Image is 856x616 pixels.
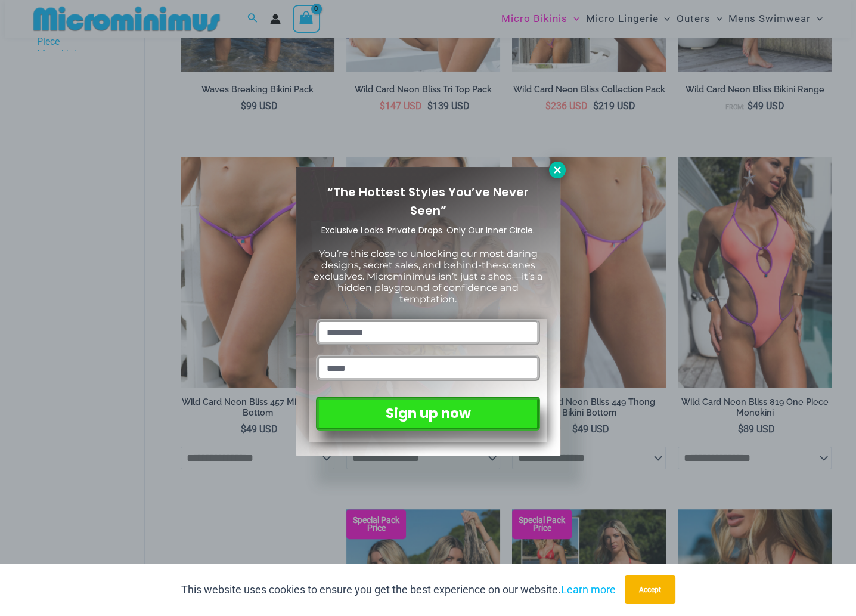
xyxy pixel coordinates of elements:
[327,184,529,219] span: “The Hottest Styles You’ve Never Seen”
[321,224,535,236] span: Exclusive Looks. Private Drops. Only Our Inner Circle.
[314,248,542,305] span: You’re this close to unlocking our most daring designs, secret sales, and behind-the-scenes exclu...
[549,162,566,178] button: Close
[316,397,539,431] button: Sign up now
[181,581,616,599] p: This website uses cookies to ensure you get the best experience on our website.
[561,583,616,596] a: Learn more
[625,575,675,604] button: Accept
